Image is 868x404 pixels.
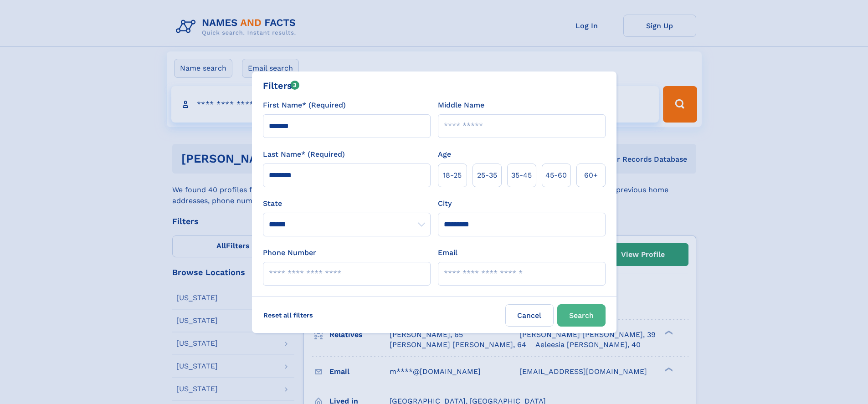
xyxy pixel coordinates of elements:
[505,304,554,327] label: Cancel
[545,170,567,181] span: 45‑60
[511,170,532,181] span: 35‑45
[584,170,598,181] span: 60+
[263,79,300,92] div: Filters
[438,149,451,160] label: Age
[557,304,606,327] button: Search
[263,100,346,111] label: First Name* (Required)
[438,100,484,111] label: Middle Name
[263,198,431,209] label: State
[263,247,316,258] label: Phone Number
[477,170,497,181] span: 25‑35
[257,304,319,326] label: Reset all filters
[438,247,457,258] label: Email
[263,149,345,160] label: Last Name* (Required)
[443,170,462,181] span: 18‑25
[438,198,452,209] label: City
